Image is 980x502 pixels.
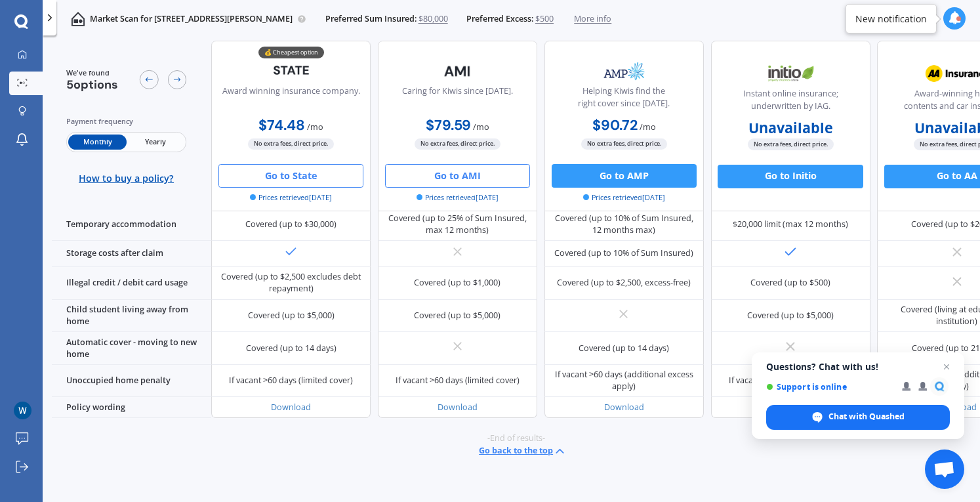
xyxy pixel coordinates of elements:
span: Preferred Sum Insured: [325,13,417,25]
div: Covered (up to $5,000) [747,310,834,322]
div: Payment frequency [66,115,187,127]
p: Market Scan for [STREET_ADDRESS][PERSON_NAME] [90,13,293,25]
span: Support is online [766,382,893,392]
div: Policy wording [52,397,211,418]
div: Covered (up to $2,500, excess-free) [557,277,691,289]
button: Go to AMI [385,163,530,187]
div: If vacant >60 days (limited cover) [229,375,353,387]
div: Covered (up to 14 days) [579,343,669,354]
span: Chat with Quashed [828,411,905,423]
button: Go to AMP [552,163,697,187]
div: Temporary accommodation [52,208,211,241]
span: / mo [307,121,323,133]
button: Go to State [218,163,363,187]
span: Close chat [939,359,954,375]
b: $90.72 [592,116,638,135]
div: Unoccupied home penalty [52,365,211,398]
div: Child student living away from home [52,300,211,333]
div: Illegal credit / debit card usage [52,267,211,300]
div: Award winning insurance company. [222,85,360,114]
span: / mo [640,121,656,133]
div: If vacant >60 days (additional excess apply) [553,369,695,392]
span: Prices retrieved [DATE] [250,192,332,203]
div: If vacant >60 days (limited cover) [396,375,520,387]
div: Instant online insurance; underwritten by IAG. [721,87,860,117]
img: AMP.webp [585,56,663,85]
div: Helping Kiwis find the right cover since [DATE]. [554,85,693,114]
span: Preferred Excess: [466,13,533,25]
img: Initio.webp [752,58,830,88]
div: Open chat [925,450,964,489]
span: $80,000 [419,13,448,25]
img: AMI-text-1.webp [419,56,497,85]
span: More info [574,13,611,25]
img: ACg8ocKlv-BDSZaiGByB15eG89ttw-tyhkn4KfeuP2KU7yzRdIQ4GA=s96-c [14,402,31,419]
span: No extra fees, direct price. [748,138,834,150]
div: Automatic cover - moving to new home [52,332,211,365]
span: Monthly [68,134,126,149]
a: Download [271,402,311,413]
button: Go to Initio [718,164,863,188]
div: Chat with Quashed [766,405,950,430]
div: Covered (up to $5,000) [248,310,335,322]
div: 💰 Cheapest option [258,46,324,58]
span: Yearly [127,134,184,149]
span: No extra fees, direct price. [415,138,500,149]
button: Go back to the top [479,444,567,459]
div: New notification [855,12,927,26]
span: No extra fees, direct price. [581,138,667,149]
div: Storage costs after claim [52,241,211,267]
span: $500 [535,13,554,25]
b: $74.48 [258,116,305,135]
span: 5 options [66,77,118,93]
span: / mo [473,121,489,133]
span: How to buy a policy? [79,173,174,184]
a: Download [604,402,644,413]
span: -End of results- [487,432,545,444]
div: If vacant >60 days (limited cover) [729,375,853,387]
div: Covered (up to 25% of Sum Insured, max 12 months) [387,213,529,236]
img: State-text-1.webp [252,56,330,83]
div: Covered (up to $30,000) [245,219,337,230]
div: $20,000 limit (max 12 months) [733,219,848,230]
div: Covered (up to $2,500 excludes debt repayment) [220,271,362,295]
div: Caring for Kiwis since [DATE]. [402,85,513,114]
b: $79.59 [426,116,471,135]
span: No extra fees, direct price. [248,138,334,149]
span: Prices retrieved [DATE] [583,192,665,203]
span: Questions? Chat with us! [766,362,950,372]
b: Unavailable [748,121,833,133]
span: We've found [66,67,118,77]
span: Prices retrieved [DATE] [417,192,499,203]
div: Covered (up to 14 days) [246,343,337,354]
div: Covered (up to $5,000) [414,310,500,322]
div: Covered (up to $500) [750,277,830,289]
div: Covered (up to 10% of Sum Insured, 12 months max) [553,213,695,236]
div: Covered (up to $1,000) [414,277,500,289]
a: Download [438,402,478,413]
img: home-and-contents.b802091223b8502ef2dd.svg [71,12,85,26]
div: Covered (up to 10% of Sum Insured) [554,247,693,259]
